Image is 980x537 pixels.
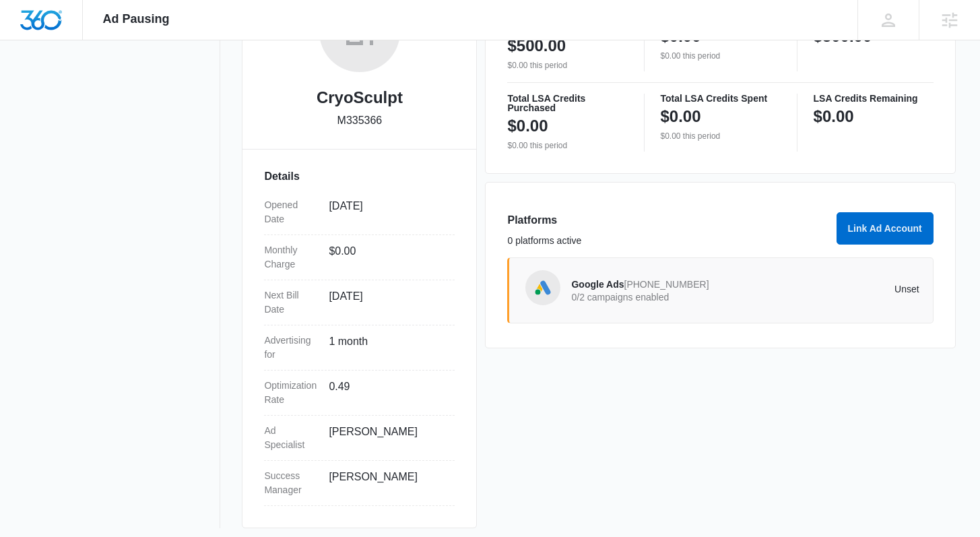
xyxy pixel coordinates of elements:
[533,278,553,298] img: Google Ads
[264,469,318,497] dt: Success Manager
[571,279,624,290] span: Google Ads
[317,86,403,110] h2: CryoSculpt
[264,288,318,317] dt: Next Bill Date
[814,106,854,127] p: $0.00
[507,115,548,137] p: $0.00
[329,243,444,272] dd: $0.00
[264,198,318,226] dt: Opened Date
[329,334,444,362] dd: 1 month
[661,106,701,127] p: $0.00
[746,284,919,294] p: Unset
[814,94,934,103] p: LSA Credits Remaining
[571,292,745,302] p: 0/2 campaigns enabled
[507,257,933,323] a: Google AdsGoogle Ads[PHONE_NUMBER]0/2 campaigns enabledUnset
[507,212,828,228] h3: Platforms
[329,288,444,317] dd: [DATE]
[264,371,455,416] div: Optimization Rate0.49
[624,279,709,290] span: [PHONE_NUMBER]
[337,113,383,129] p: M335366
[264,424,318,452] dt: Ad Specialist
[661,50,781,62] p: $0.00 this period
[329,379,444,407] dd: 0.49
[264,243,318,272] dt: Monthly Charge
[264,461,455,506] div: Success Manager[PERSON_NAME]
[661,130,781,142] p: $0.00 this period
[264,416,455,461] div: Ad Specialist[PERSON_NAME]
[329,424,444,452] dd: [PERSON_NAME]
[264,168,455,185] h3: Details
[329,198,444,226] dd: [DATE]
[507,59,627,71] p: $0.00 this period
[507,94,627,113] p: Total LSA Credits Purchased
[264,190,455,235] div: Opened Date[DATE]
[264,325,455,371] div: Advertising for1 month
[507,139,627,152] p: $0.00 this period
[264,379,318,407] dt: Optimization Rate
[264,235,455,280] div: Monthly Charge$0.00
[103,12,170,26] span: Ad Pausing
[264,334,318,362] dt: Advertising for
[507,35,566,57] p: $500.00
[329,469,444,497] dd: [PERSON_NAME]
[661,94,781,103] p: Total LSA Credits Spent
[837,212,934,245] button: Link Ad Account
[507,234,828,248] p: 0 platforms active
[264,280,455,325] div: Next Bill Date[DATE]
